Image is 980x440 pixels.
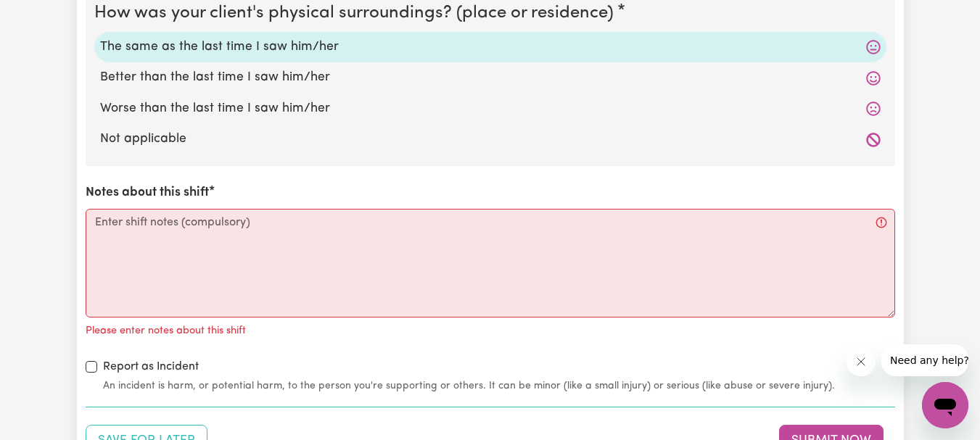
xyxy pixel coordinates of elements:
label: Not applicable [100,130,881,149]
label: Worse than the last time I saw him/her [100,99,881,118]
iframe: Close message [847,347,876,376]
span: Need any help? [9,10,88,22]
small: An incident is harm, or potential harm, to the person you're supporting or others. It can be mino... [103,378,895,394]
label: Better than the last time I saw him/her [100,68,881,87]
iframe: Button to launch messaging window [922,382,968,428]
p: Please enter notes about this shift [86,323,246,339]
label: The same as the last time I saw him/her [100,38,881,57]
label: Report as Incident [103,358,199,375]
label: Notes about this shift [86,183,209,202]
iframe: Message from company [881,344,968,376]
